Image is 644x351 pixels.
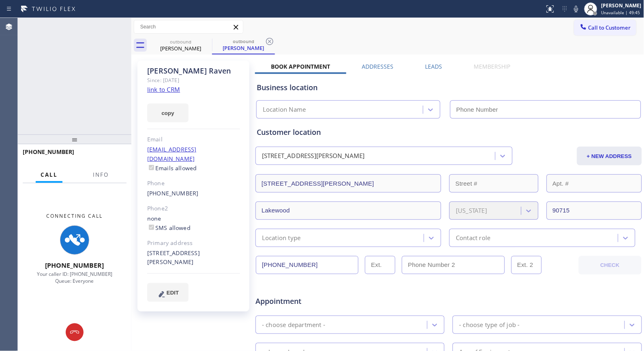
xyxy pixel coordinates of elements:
[147,145,197,162] a: [EMAIL_ADDRESS][DOMAIN_NAME]
[262,152,365,161] div: [STREET_ADDRESS][PERSON_NAME]
[262,233,301,243] div: Location type
[88,167,114,183] button: Info
[213,38,274,44] div: outbound
[45,261,104,270] span: [PHONE_NUMBER]
[257,82,641,93] div: Business location
[37,271,112,284] span: Your caller ID: [PHONE_NUMBER] Queue: Everyone
[147,238,240,248] div: Primary address
[147,104,189,122] button: copy
[147,85,180,93] a: link to CRM
[588,24,631,31] span: Call to Customer
[41,171,58,178] span: Call
[402,256,504,274] input: Phone Number 2
[255,201,441,220] input: City
[134,20,243,33] input: Search
[213,36,274,54] div: Steve Raven
[271,63,331,70] label: Book Appointment
[93,171,109,178] span: Info
[36,167,62,183] button: Call
[147,135,240,144] div: Email
[511,256,542,274] input: Ext. 2
[147,76,240,85] div: Since: [DATE]
[474,63,511,70] label: Membership
[456,233,490,243] div: Contact role
[167,290,179,296] span: EDIT
[579,256,642,275] button: CHECK
[147,164,197,172] label: Emails allowed
[149,225,154,230] input: SMS allowed
[577,147,642,165] button: + NEW ADDRESS
[547,201,642,220] input: ZIP
[547,174,642,193] input: Apt. #
[362,63,394,70] label: Addresses
[147,66,240,76] div: [PERSON_NAME] Raven
[601,2,642,9] div: [PERSON_NAME]
[149,165,154,170] input: Emails allowed
[150,39,211,45] div: outbound
[425,63,442,70] label: Leads
[365,256,395,274] input: Ext.
[571,3,582,15] button: Mute
[147,179,240,188] div: Phone
[150,45,211,52] div: [PERSON_NAME]
[23,148,74,156] span: [PHONE_NUMBER]
[459,320,519,329] div: - choose type of job -
[147,214,240,233] div: none
[147,204,240,213] div: Phone2
[147,224,191,232] label: SMS allowed
[574,20,636,35] button: Call to Customer
[147,283,189,302] button: EDIT
[257,127,641,138] div: Customer location
[262,320,325,329] div: - choose department -
[255,296,383,307] span: Appointment
[150,36,211,54] div: Steve Raven
[213,44,274,52] div: [PERSON_NAME]
[263,105,306,115] div: Location Name
[147,189,199,197] a: [PHONE_NUMBER]
[47,212,103,219] span: Connecting Call
[450,100,641,119] input: Phone Number
[147,249,240,267] div: [STREET_ADDRESS][PERSON_NAME]
[66,323,84,341] button: Hang up
[256,256,358,274] input: Phone Number
[601,10,640,15] span: Unavailable | 49:45
[255,174,441,193] input: Address
[449,174,538,193] input: Street #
